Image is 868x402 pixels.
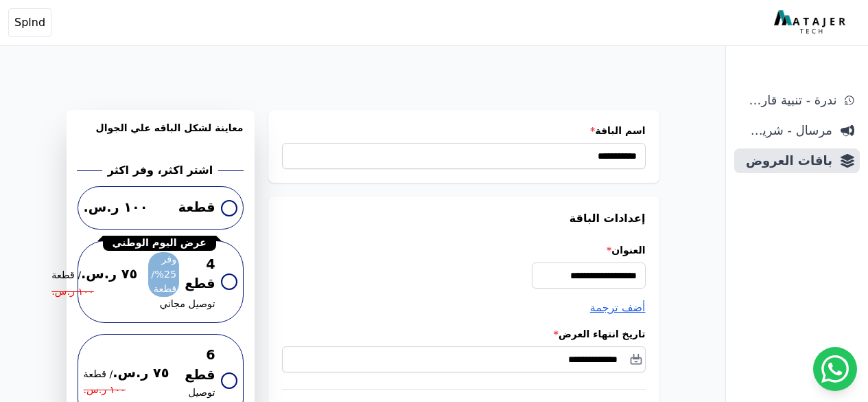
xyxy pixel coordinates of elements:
[590,300,646,316] button: أضف ترجمة
[108,162,213,179] h2: اشتر اكثر، وفر اكثر
[51,284,93,300] span: ١٠٠ ر.س.
[51,265,137,284] span: ٧٥ ر.س.
[774,10,849,35] img: MatajerTech Logo
[148,252,179,297] span: وفر 25%/قطعة
[178,198,215,218] span: قطعة
[84,368,113,379] bdi: / قطعة
[78,121,244,151] h3: معاينة لشكل الباقه علي الجوال
[282,327,646,341] label: تاريخ انتهاء العرض
[590,301,646,314] span: أضف ترجمة
[740,91,836,110] span: ندرة - تنبية قارب علي النفاذ
[180,346,215,386] span: 6 قطع
[740,151,832,170] span: باقات العروض
[740,121,832,140] span: مرسال - شريط دعاية
[282,210,646,227] h3: إعدادات الباقة
[282,124,646,137] label: اسم الباقة
[8,8,51,37] button: Splnd
[103,236,216,251] div: عرض اليوم الوطني
[84,383,126,398] span: ١٠٠ ر.س.
[160,297,215,312] span: توصيل مجاني
[185,255,215,295] span: 4 قطع
[84,198,148,218] span: ١٠٠ ر.س.
[14,14,45,31] span: Splnd
[51,269,81,280] bdi: / قطعة
[282,243,646,257] label: العنوان
[84,364,169,383] span: ٧٥ ر.س.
